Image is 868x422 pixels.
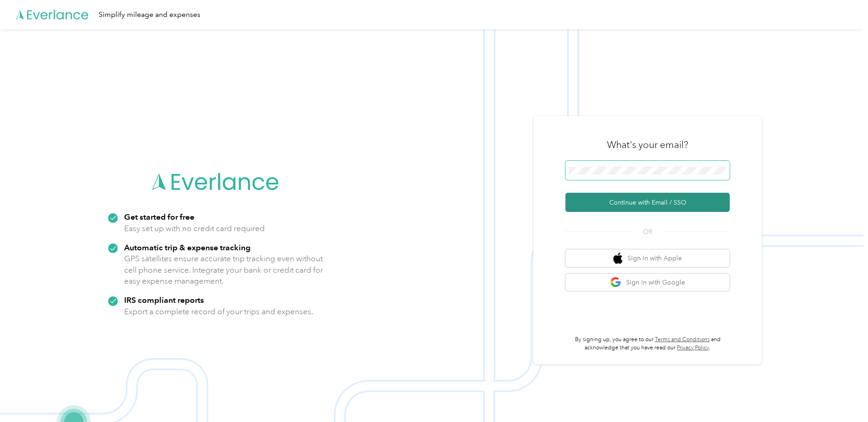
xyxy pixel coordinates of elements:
[565,249,730,267] button: apple logoSign in with Apple
[565,274,730,291] button: google logoSign in with Google
[124,223,265,234] p: Easy set up with no credit card required
[655,336,710,343] a: Terms and Conditions
[613,253,622,264] img: apple logo
[677,344,709,351] a: Privacy Policy
[565,336,730,352] p: By signing up, you agree to our and acknowledge that you have read our .
[124,295,204,305] strong: IRS compliant reports
[610,277,622,288] img: google logo
[99,9,200,21] div: Simplify mileage and expenses
[632,227,664,237] span: OR
[124,253,324,287] p: GPS satellites ensure accurate trip tracking even without cell phone service. Integrate your bank...
[124,306,313,317] p: Export a complete record of your trips and expenses.
[124,243,251,252] strong: Automatic trip & expense tracking
[565,193,730,212] button: Continue with Email / SSO
[607,138,688,151] h3: What's your email?
[124,212,194,222] strong: Get started for free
